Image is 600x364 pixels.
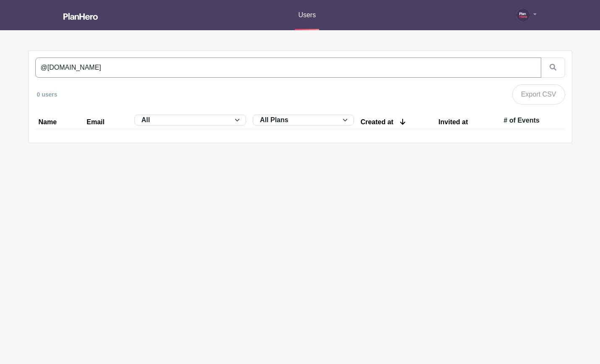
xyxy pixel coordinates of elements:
[35,58,541,78] input: Search by name or email...
[63,13,98,20] img: logo_white-6c42ec7e38ccf1d336a20a19083b03d10ae64f83f12c07503d8b9e83406b4c7d.svg
[361,119,393,126] div: Created at
[361,118,432,126] a: Created at
[39,119,80,126] a: Name
[516,8,530,22] img: PH-Logo-Circle-Centered-Purple.jpg
[500,111,565,129] th: # of Events
[86,119,127,126] a: Email
[512,84,565,105] a: Export CSV
[37,91,58,98] small: 0 users
[298,11,316,18] span: Users
[438,119,468,126] div: Invited at
[438,119,497,126] a: Invited at
[39,119,57,126] div: Name
[86,119,105,126] div: Email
